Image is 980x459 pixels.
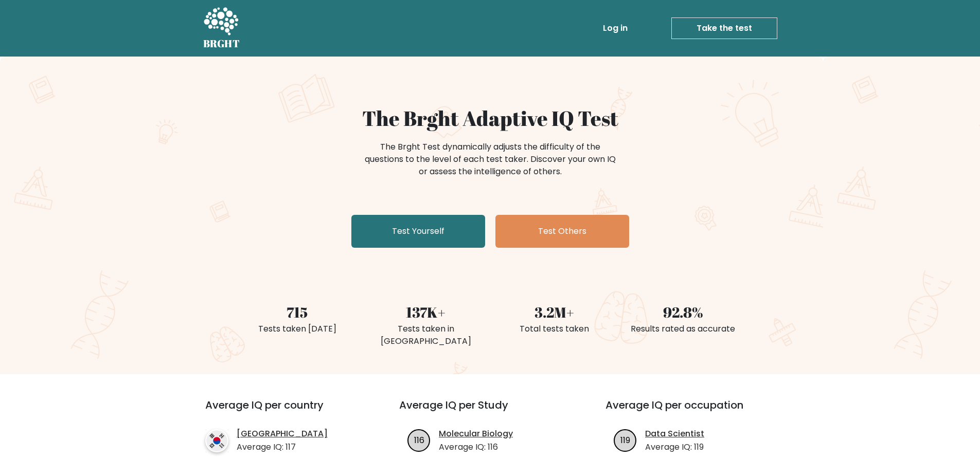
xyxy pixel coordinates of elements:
[239,301,355,323] div: 715
[203,4,240,52] a: BRGHT
[205,429,228,452] img: country
[439,428,513,440] a: Molecular Biology
[368,323,484,347] div: Tests taken in [GEOGRAPHIC_DATA]
[362,141,619,178] div: The Brght Test dynamically adjusts the difficulty of the questions to the level of each test take...
[599,18,632,39] a: Log in
[414,434,424,446] text: 116
[645,428,704,440] a: Data Scientist
[496,323,613,335] div: Total tests taken
[399,399,581,424] h3: Average IQ per Study
[203,38,240,50] h5: BRGHT
[237,441,328,453] p: Average IQ: 117
[645,441,704,453] p: Average IQ: 119
[620,434,630,446] text: 119
[671,17,777,39] a: Take the test
[625,323,741,335] div: Results rated as accurate
[605,399,787,424] h3: Average IQ per occupation
[239,106,741,131] h1: The Brght Adaptive IQ Test
[351,215,485,248] a: Test Yourself
[625,301,741,323] div: 92.8%
[205,399,362,424] h3: Average IQ per country
[439,441,513,453] p: Average IQ: 116
[496,301,613,323] div: 3.2M+
[237,428,328,440] a: [GEOGRAPHIC_DATA]
[495,215,629,248] a: Test Others
[368,301,484,323] div: 137K+
[239,323,355,335] div: Tests taken [DATE]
